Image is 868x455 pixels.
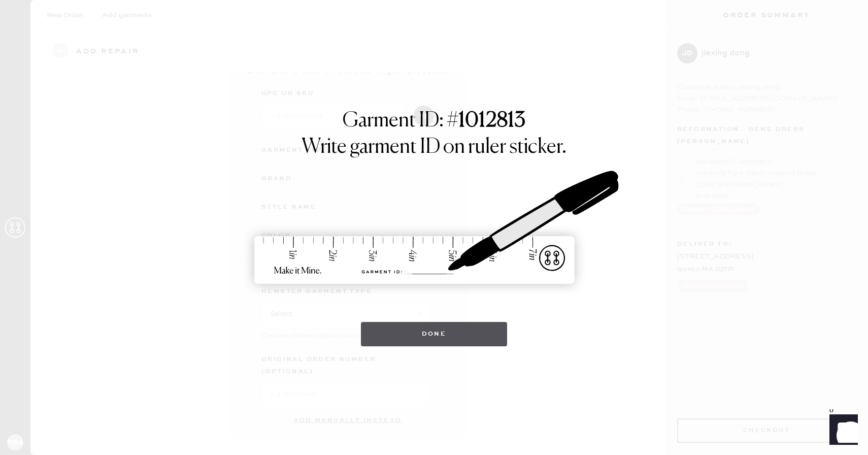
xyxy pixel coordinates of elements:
[361,322,508,346] button: Done
[820,409,863,453] iframe: Front Chat
[458,111,525,131] strong: 1012813
[244,144,624,312] img: ruler-sticker-sharpie.svg
[302,135,566,159] h1: Write garment ID on ruler sticker.
[343,109,525,135] h1: Garment ID: #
